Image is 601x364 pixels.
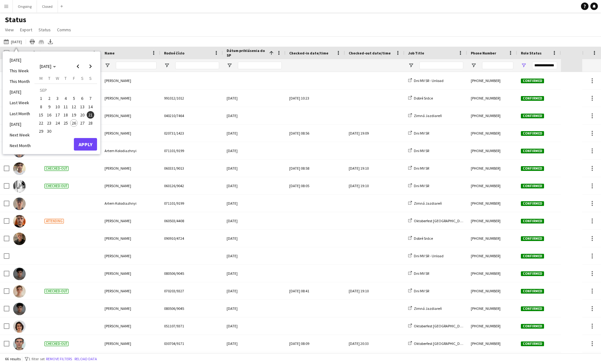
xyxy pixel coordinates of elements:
button: 02-09-2025 [45,94,53,102]
span: [DATE] [227,166,238,171]
img: Matej Kováč [13,303,26,315]
a: Oktoberfest [GEOGRAPHIC_DATA] [408,218,467,223]
span: 2 [46,95,53,102]
span: 991012/1012 [164,96,184,100]
span: T [64,75,67,81]
span: [PERSON_NAME] [105,183,131,188]
span: [PERSON_NAME] [105,78,131,83]
span: Dátum prihlásenia do SP [227,48,267,58]
span: [PERSON_NAME] [105,96,131,100]
span: Dni MV SR [414,271,429,276]
app-action-btn: Print [28,38,36,45]
span: 19 [70,111,78,119]
a: Dni MV SR [408,148,429,153]
li: Next Month [6,140,34,151]
div: [PHONE_NUMBER] [467,300,517,317]
span: 28 [87,119,94,127]
div: [DATE] 19:10 [349,160,401,177]
button: 01-09-2025 [37,94,45,102]
span: [PERSON_NAME] [105,324,131,328]
span: Oktoberfest [GEOGRAPHIC_DATA] [414,324,467,328]
span: Confirmed [521,236,544,241]
button: 10-09-2025 [54,103,62,111]
span: Confirmed [521,254,544,259]
span: Status [39,27,51,33]
span: Confirmed [521,219,544,223]
div: [PHONE_NUMBER] [467,195,517,212]
div: [PHONE_NUMBER] [467,212,517,229]
input: Rodné číslo Filter Input [175,62,219,69]
span: 17 [54,111,61,119]
span: [DATE] [40,64,51,69]
div: [DATE] 20:33 [349,335,401,352]
span: 3 [54,95,61,102]
li: Next Week [6,130,34,140]
span: Confirmed [521,79,544,83]
span: 12 [70,103,78,110]
span: 25 [62,119,69,127]
button: 24-09-2025 [54,119,62,127]
div: [PHONE_NUMBER] [467,90,517,107]
span: 020731/1423 [164,131,184,136]
a: Dni MV SR - Unload [408,254,444,258]
span: Role Status [521,51,542,55]
span: Dni MV SR [414,289,429,293]
span: 11 [62,103,69,110]
a: Dni MV SR [408,131,429,136]
span: [PERSON_NAME] [105,254,131,258]
span: Confirmed [521,289,544,294]
span: Dni MV SR [414,131,429,136]
a: Dni MV SR [408,166,429,171]
span: Checked-out [44,184,69,188]
span: Dni MV SR [414,148,429,153]
span: 4 [62,95,69,102]
span: [DATE] [227,289,238,293]
img: Lukáš Koleják [13,215,26,228]
button: Next month [84,60,97,73]
img: Mykhailo Dupyn [13,320,26,333]
button: Apply [74,138,97,151]
a: Dni MV SR [408,289,429,293]
span: Job Title [408,51,424,55]
span: F [73,75,75,81]
div: [PHONE_NUMBER] [467,282,517,300]
img: Miroslav Ossipov [13,338,26,350]
div: [DATE] 08:58 [289,160,341,177]
span: Dobré Srdce [414,96,433,100]
span: [DATE] [227,131,238,136]
button: 17-09-2025 [54,111,62,119]
span: Confirmed [521,201,544,206]
span: 15 [37,111,45,119]
span: M [39,75,43,81]
div: [PHONE_NUMBER] [467,177,517,194]
input: Phone Number Filter Input [482,62,513,69]
button: 28-09-2025 [86,119,95,127]
span: [DATE] [227,201,238,206]
span: 051107/9371 [164,324,184,328]
span: [DATE] [227,236,238,241]
div: [PHONE_NUMBER] [467,335,517,352]
div: [DATE] 10:23 [289,90,341,107]
span: [DATE] [227,96,238,100]
div: [PHONE_NUMBER] [467,125,517,142]
span: [DATE] [227,341,238,346]
span: 071101/9199 [164,201,184,206]
span: Phone Number [471,51,496,55]
a: Oktoberfest [GEOGRAPHIC_DATA] [408,341,467,346]
span: 18 [62,111,69,119]
span: Dni MV SR [414,166,429,171]
div: [DATE] 19:10 [349,282,401,300]
div: [DATE] 08:56 [289,125,341,142]
span: [DATE] [227,271,238,276]
span: S [89,75,92,81]
button: 19-09-2025 [70,111,78,119]
span: [PERSON_NAME] [105,113,131,118]
li: This Month [6,76,34,87]
span: 23 [46,119,53,127]
a: Oktoberfest [GEOGRAPHIC_DATA] [408,324,467,328]
button: 08-09-2025 [37,103,45,111]
span: 29 [37,128,45,135]
span: [DATE] [227,183,238,188]
span: Dobré Srdce [414,236,433,241]
span: 060503/4408 [164,218,184,223]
